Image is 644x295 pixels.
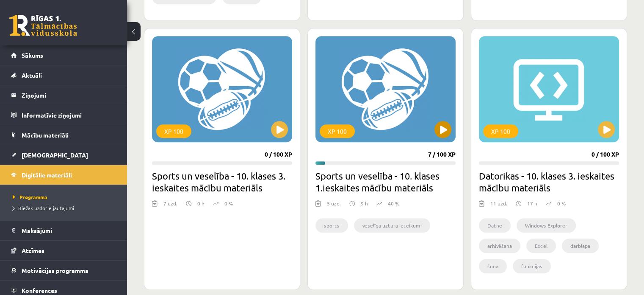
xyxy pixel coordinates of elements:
[513,259,551,273] li: funkcijas
[13,204,119,212] a: Biežāk uzdotie jautājumi
[354,218,430,233] li: veselīga uztura ieteikumi
[22,221,116,240] legend: Maksājumi
[11,145,116,165] a: [DEMOGRAPHIC_DATA]
[388,199,399,207] p: 40 %
[22,105,116,125] legend: Informatīvie ziņojumi
[22,171,72,179] span: Digitālie materiāli
[320,124,355,138] div: XP 100
[562,239,599,253] li: darblapa
[11,85,116,105] a: Ziņojumi
[22,287,57,294] span: Konferences
[22,131,69,139] span: Mācību materiāli
[152,170,292,194] h2: Sports un veselība - 10. klases 3. ieskaites mācību materiāls
[479,218,511,233] li: Datne
[11,125,116,145] a: Mācību materiāli
[13,205,74,211] span: Biežāk uzdotie jautājumi
[22,71,42,79] span: Aktuāli
[197,199,205,207] p: 0 h
[479,170,619,194] h2: Datorikas - 10. klases 3. ieskaites mācību materiāls
[224,199,233,207] p: 0 %
[479,239,520,253] li: arhivēšana
[13,194,47,200] span: Programma
[327,199,341,212] div: 5 uzd.
[13,193,119,201] a: Programma
[22,51,43,59] span: Sākums
[527,199,537,207] p: 17 h
[22,85,116,105] legend: Ziņojumi
[11,221,116,240] a: Maksājumi
[517,218,576,233] li: Windows Explorer
[22,267,88,274] span: Motivācijas programma
[22,247,44,254] span: Atzīmes
[315,170,456,194] h2: Sports un veselība - 10. klases 1.ieskaites mācību materiāls
[11,65,116,85] a: Aktuāli
[483,124,518,138] div: XP 100
[526,239,556,253] li: Excel
[22,151,88,159] span: [DEMOGRAPHIC_DATA]
[163,199,177,212] div: 7 uzd.
[11,241,116,260] a: Atzīmes
[11,165,116,185] a: Digitālie materiāli
[361,199,368,207] p: 9 h
[557,199,566,207] p: 0 %
[490,199,507,212] div: 11 uzd.
[9,15,77,36] a: Rīgas 1. Tālmācības vidusskola
[156,124,191,138] div: XP 100
[11,45,116,65] a: Sākums
[11,105,116,125] a: Informatīvie ziņojumi
[479,259,507,273] li: šūna
[315,218,348,233] li: sports
[11,261,116,280] a: Motivācijas programma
